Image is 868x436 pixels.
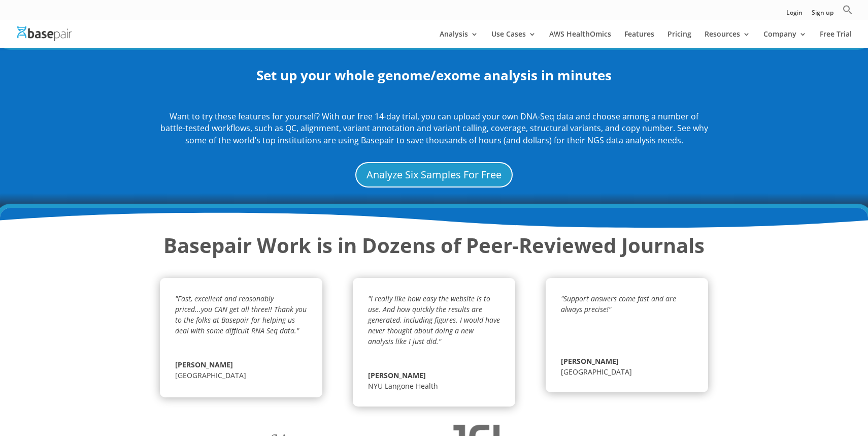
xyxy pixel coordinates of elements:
[843,5,853,20] a: Search Icon Link
[355,162,513,188] a: Analyze Six Samples For Free
[812,10,833,20] a: Sign up
[624,30,654,48] a: Features
[256,66,612,84] strong: Set up your whole genome/exome analysis in minutes
[549,30,611,48] a: AWS HealthOmics
[368,370,500,381] span: [PERSON_NAME]
[368,381,438,391] span: NYU Langone Health
[561,294,676,314] em: "Support answers come fast and are always precise!"
[786,10,803,20] a: Login
[705,30,750,48] a: Resources
[368,294,500,346] em: "I really like how easy the website is to use. And how quickly the results are generated, includi...
[820,30,852,48] a: Free Trial
[160,111,708,146] span: Want to try these features for yourself? With our free 14-day trial, you can upload your own DNA-...
[440,30,478,48] a: Analysis
[843,5,853,15] svg: Search
[175,370,246,380] span: [GEOGRAPHIC_DATA]
[817,385,856,424] iframe: Drift Widget Chat Controller
[175,294,307,335] em: "Fast, excellent and reasonably priced...you CAN get all three!! Thank you to the folks at Basepa...
[491,30,536,48] a: Use Cases
[659,85,862,391] iframe: Drift Widget Chat Window
[561,356,693,366] span: [PERSON_NAME]
[17,26,72,41] img: Basepair
[763,30,807,48] a: Company
[175,359,307,370] span: [PERSON_NAME]
[667,30,691,48] a: Pricing
[561,367,632,377] span: [GEOGRAPHIC_DATA]
[163,231,705,259] strong: Basepair Work is in Dozens of Peer-Reviewed Journals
